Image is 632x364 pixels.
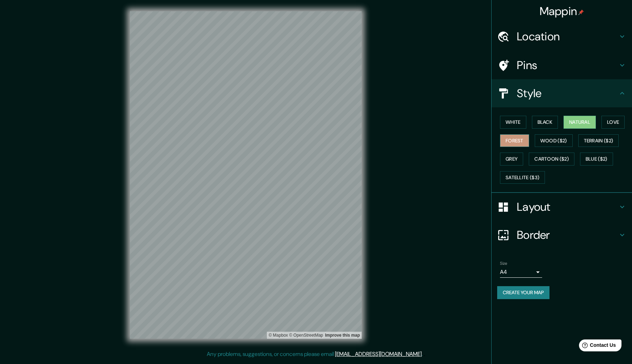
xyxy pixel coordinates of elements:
div: Pins [492,51,632,79]
canvas: Map [130,11,362,339]
h4: Location [517,29,618,43]
p: Any problems, suggestions, or concerns please email . [207,350,423,358]
label: Size [500,261,507,267]
h4: Pins [517,58,618,72]
div: A4 [500,267,542,278]
button: Black [532,116,558,129]
button: Natural [564,116,596,129]
button: Terrain ($2) [578,134,619,147]
img: pin-icon.png [578,9,584,15]
h4: Layout [517,200,618,214]
h4: Mappin [540,4,584,18]
button: Grey [500,153,523,166]
h4: Style [517,86,618,100]
button: Blue ($2) [580,153,613,166]
button: Forest [500,134,529,147]
a: Map feedback [325,333,360,338]
div: . [423,350,424,358]
button: Create your map [497,286,549,299]
h4: Border [517,228,618,242]
button: Satellite ($3) [500,171,545,184]
a: [EMAIL_ADDRESS][DOMAIN_NAME] [335,350,422,358]
div: Style [492,79,632,107]
div: Location [492,22,632,50]
button: Wood ($2) [535,134,573,147]
div: Border [492,221,632,249]
a: Mapbox [269,333,288,338]
div: . [424,350,425,358]
button: Cartoon ($2) [529,153,574,166]
iframe: Help widget launcher [570,337,624,356]
button: Love [601,116,625,129]
a: OpenStreetMap [289,333,323,338]
button: White [500,116,526,129]
div: Layout [492,193,632,221]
